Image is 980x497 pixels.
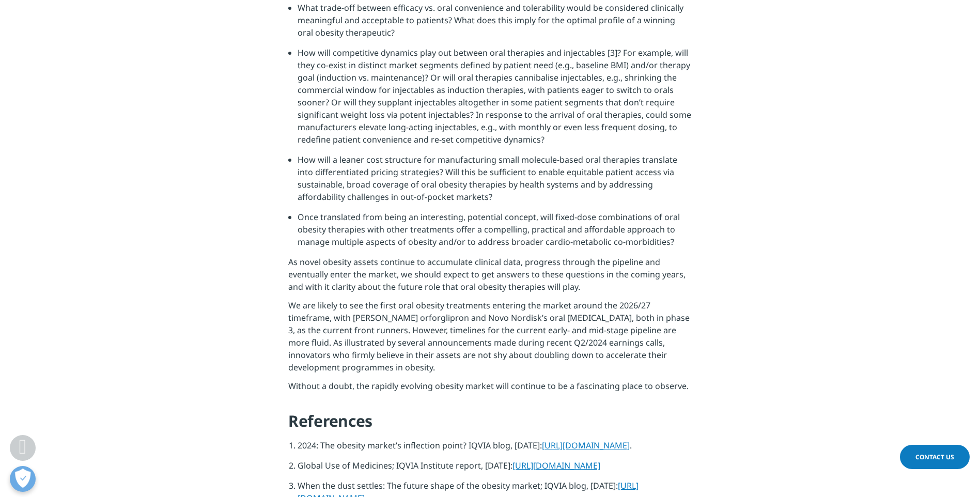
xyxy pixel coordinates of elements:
[298,2,692,46] li: What trade-off between efficacy vs. oral convenience and tolerability would be considered clinica...
[915,453,954,461] span: Contact Us
[298,211,692,256] li: Once translated from being an interesting, potential concept, will fixed-dose combinations of ora...
[542,440,630,451] a: [URL][DOMAIN_NAME]
[288,256,692,299] p: As novel obesity assets continue to accumulate clinical data, progress through the pipeline and e...
[512,460,600,471] a: [URL][DOMAIN_NAME]
[900,445,970,469] a: Contact Us
[298,153,692,211] li: How will a leaner cost structure for manufacturing small molecule-based oral therapies translate ...
[288,380,692,398] p: Without a doubt, the rapidly evolving obesity market will continue to be a fascinating place to o...
[298,439,692,459] li: 2024: The obesity market’s inflection point? IQVIA blog, [DATE]: .
[298,46,692,153] li: How will competitive dynamics play out between oral therapies and injectables [3]? For example, w...
[288,411,692,439] h4: References
[288,299,692,380] p: We are likely to see the first oral obesity treatments entering the market around the 2026/27 tim...
[10,466,36,492] button: Open Preferences
[298,459,692,479] li: Global Use of Medicines; IQVIA Institute report, [DATE]:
